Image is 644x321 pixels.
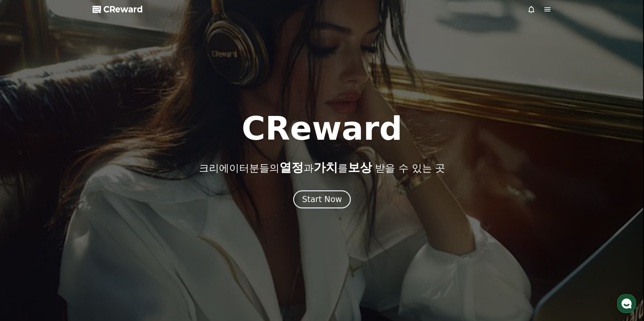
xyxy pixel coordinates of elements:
span: CReward [103,4,143,15]
span: 열정 [279,160,304,174]
a: Start Now [293,197,351,203]
a: CReward [93,4,143,15]
button: Start Now [293,190,351,208]
span: 보상 [348,160,372,174]
div: Start Now [302,194,342,205]
p: 크리에이터분들의 과 를 받을 수 있는 곳 [199,161,445,174]
span: 가치 [314,160,338,174]
h1: CReward [241,113,402,145]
